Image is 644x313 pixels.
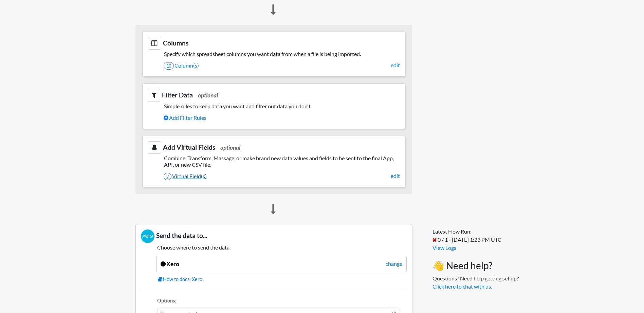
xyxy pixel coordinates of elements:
[610,279,636,305] iframe: Drift Widget Chat Controller
[164,60,400,71] a: 10Column(s)
[504,79,640,283] iframe: Drift Widget Chat Window
[433,228,501,243] span: Latest Flow Run: 0 / 1 - [DATE] 1:23 PM UTC
[141,244,407,251] h5: Choose where to send the data.
[433,274,519,291] p: Questions? Need help getting set up?
[164,170,400,182] a: 2Virtual Field(s)
[161,260,179,268] a: Xero
[148,51,400,57] h5: Specify which spreadsheet columns you want data from when a file is being imported.
[141,229,407,243] h3: Send the data to...
[148,155,400,168] h5: Combine, Transform, Massage, or make brand new data values and fields to be sent to the final App...
[433,283,492,290] a: Click here to chat with us.
[391,172,400,180] a: edit
[148,103,400,109] h5: Simple rules to keep data you want and filter out data you don't.
[158,276,407,283] a: How to docs: Xero
[148,37,400,50] h3: Columns
[433,260,519,272] h3: 👋 Need help?
[220,144,240,151] span: optional
[148,89,400,102] h3: Filter Data
[148,141,400,154] h3: Add Virtual Fields
[141,229,154,243] img: Xero
[164,112,400,124] a: Add Filter Rules
[164,62,174,70] span: 10
[386,260,402,268] a: change
[164,173,171,180] span: 2
[391,61,400,69] a: edit
[157,297,400,306] li: Options:
[198,92,218,99] span: optional
[433,244,456,251] a: View Logs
